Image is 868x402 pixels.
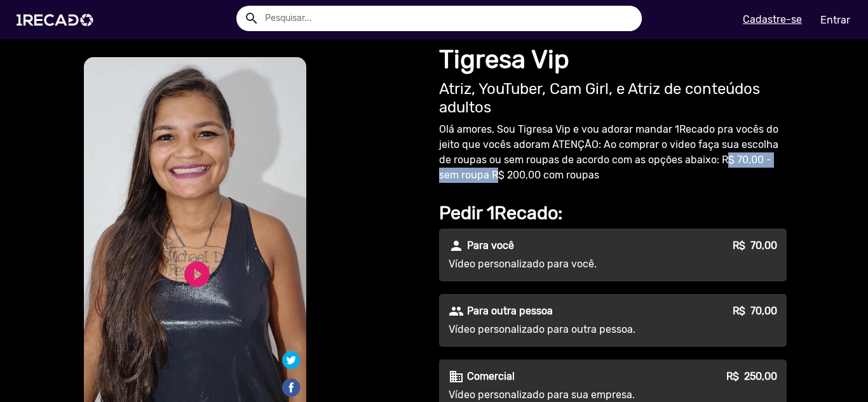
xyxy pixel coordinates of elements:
i: Share on Facebook [281,377,301,389]
button: Example home icon [240,6,262,29]
h2: Atriz, YouTuber, Cam Girl, e Atriz de conteúdos adultos [439,80,787,117]
input: Pesquisar... [255,6,642,31]
p: R$ 70,00 [733,304,777,319]
img: Compartilhe no facebook [281,377,301,398]
h1: Tigresa Vip [439,44,787,75]
mat-icon: people [449,304,464,319]
p: R$ 70,00 [733,238,777,253]
p: Comercial [467,369,515,384]
p: Olá amores, Sou Tigresa Vip e vou adorar mandar 1Recado pra vocês do jeito que vocês adoram ATENÇ... [439,122,787,183]
u: Cadastre-se [743,13,802,25]
p: Para você [467,238,514,253]
img: Compartilhe no twitter [282,351,300,369]
a: Entrar [812,9,858,31]
i: Share on Twitter [282,354,300,366]
p: Vídeo personalizado para você. [449,257,679,272]
h2: Pedir 1Recado: [439,202,787,224]
p: Vídeo personalizado para outra pessoa. [449,322,679,337]
p: R$ 250,00 [726,369,777,384]
mat-icon: business [449,369,464,384]
mat-icon: Example home icon [244,11,259,26]
mat-icon: person [449,238,464,253]
a: play_circle_filled [182,259,212,290]
p: Para outra pessoa [467,304,553,319]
